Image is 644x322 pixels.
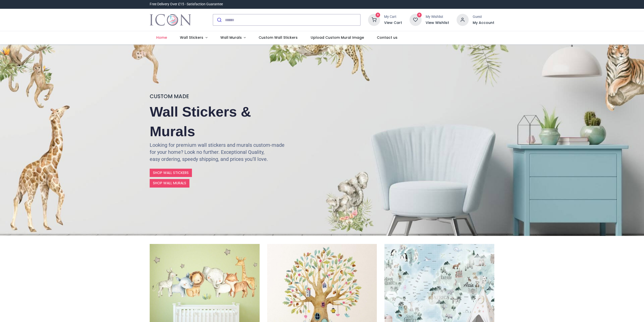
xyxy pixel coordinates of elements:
[473,14,494,19] div: Guest
[426,20,449,25] a: View Wishlist
[150,2,223,7] div: Free Delivery Over £15 - Satisfaction Guarantee
[150,13,191,27] img: Icon Wall Stickers
[410,18,422,22] a: 0
[473,20,494,25] a: My Account
[150,142,285,162] font: Looking for premium wall stickers and murals custom-made for your home? Look no further. Exceptio...
[384,20,402,25] a: View Cart
[426,14,449,19] div: My Wishlist
[389,2,494,7] iframe: Customer reviews powered by Trustpilot
[417,13,422,17] sup: 0
[377,35,397,40] span: Contact us
[220,35,242,40] span: Wall Murals
[214,31,252,44] a: Wall Murals
[173,31,214,44] a: Wall Stickers
[384,14,402,19] div: My Cart
[213,14,225,25] button: Submit
[150,169,192,177] a: SHOP WALL STICKERS
[150,93,289,100] h4: CUSTOM MADE
[150,179,189,188] a: SHOP WALL MURALS
[368,18,380,22] a: 0
[150,102,289,141] h2: Wall Stickers & Murals
[259,35,298,40] span: Custom Wall Stickers
[180,35,203,40] span: Wall Stickers
[150,13,191,27] a: Logo of Icon Wall Stickers
[156,35,167,40] span: Home
[376,13,380,17] sup: 0
[311,35,364,40] span: Upload Custom Mural Image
